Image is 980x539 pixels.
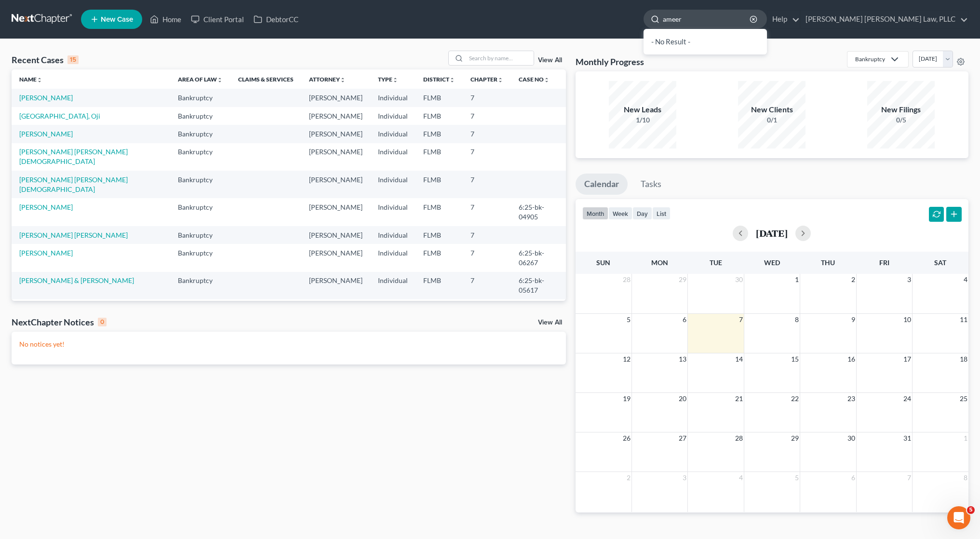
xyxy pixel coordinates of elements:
span: 1 [794,274,800,285]
span: 22 [790,393,800,404]
td: [PERSON_NAME] [301,125,370,143]
span: 19 [622,393,631,404]
span: 29 [790,432,800,444]
a: View All [538,57,562,64]
input: Search by name... [663,10,751,28]
td: Individual [370,198,416,226]
span: Sat [934,258,946,267]
span: 17 [902,353,912,365]
td: Bankruptcy [170,198,230,226]
td: Bankruptcy [170,226,230,244]
span: Thu [821,258,835,267]
span: 3 [906,274,912,285]
td: FLMB [416,299,463,327]
td: Individual [370,226,416,244]
td: Individual [370,143,416,171]
span: 5 [794,472,800,484]
a: [PERSON_NAME] [19,94,73,102]
span: 11 [959,314,968,325]
a: [PERSON_NAME] [PERSON_NAME] [19,231,128,239]
td: [PERSON_NAME] [301,89,370,107]
span: 6 [682,314,687,325]
td: [PERSON_NAME] [301,143,370,171]
td: 8:25-bk-06939 [511,299,566,327]
i: unfold_more [392,77,398,83]
a: Client Portal [186,11,249,28]
td: [PERSON_NAME] [301,299,370,327]
div: 1/10 [609,115,676,125]
a: Typeunfold_more [378,76,398,83]
div: 0 [98,318,107,326]
td: 7 [463,171,511,198]
td: 6:25-bk-04905 [511,198,566,226]
a: Help [767,11,800,28]
div: Bankruptcy [855,55,885,63]
i: unfold_more [497,77,503,83]
p: No notices yet! [19,339,558,349]
span: 16 [846,353,856,365]
td: [PERSON_NAME] [301,198,370,226]
span: 1 [963,432,968,444]
span: 4 [738,472,744,484]
span: Wed [764,258,780,267]
span: 2 [626,472,631,484]
td: FLMB [416,244,463,271]
iframe: Intercom live chat [947,506,970,529]
td: 7 [463,226,511,244]
td: FLMB [416,226,463,244]
span: 5 [967,506,975,514]
span: 15 [790,353,800,365]
span: Mon [651,258,668,267]
td: Bankruptcy [170,89,230,107]
span: 24 [902,393,912,404]
i: unfold_more [217,77,223,83]
td: Bankruptcy [170,107,230,125]
td: FLMB [416,107,463,125]
td: 7 [463,125,511,143]
div: New Filings [867,104,935,115]
td: Individual [370,299,416,327]
span: 2 [850,274,856,285]
span: 20 [678,393,687,404]
a: Nameunfold_more [19,76,42,83]
td: 7 [463,244,511,271]
td: Bankruptcy [170,272,230,299]
h2: [DATE] [756,228,788,238]
a: Districtunfold_more [423,76,455,83]
td: FLMB [416,143,463,171]
span: 31 [902,432,912,444]
td: Individual [370,171,416,198]
span: 25 [959,393,968,404]
a: Chapterunfold_more [470,76,503,83]
td: Individual [370,89,416,107]
a: [PERSON_NAME] [PERSON_NAME] Law, PLLC [801,11,968,28]
span: 7 [906,472,912,484]
td: FLMB [416,125,463,143]
a: Calendar [576,174,628,195]
span: 6 [850,472,856,484]
td: Individual [370,244,416,271]
td: Bankruptcy [170,125,230,143]
span: 13 [678,353,687,365]
span: 28 [622,274,631,285]
span: 30 [734,274,744,285]
td: 7 [463,107,511,125]
a: [PERSON_NAME] [19,130,73,138]
span: 5 [626,314,631,325]
span: 9 [850,314,856,325]
span: Tue [710,258,722,267]
td: Individual [370,107,416,125]
div: New Clients [738,104,805,115]
span: 10 [902,314,912,325]
td: [PERSON_NAME] [301,244,370,271]
span: 18 [959,353,968,365]
input: Search by name... [466,51,534,65]
a: [PERSON_NAME] [PERSON_NAME][DEMOGRAPHIC_DATA] [19,148,128,165]
td: 6:25-bk-05617 [511,272,566,299]
a: Home [145,11,186,28]
td: FLMB [416,198,463,226]
td: 7 [463,89,511,107]
div: 0/5 [867,115,935,125]
span: 30 [846,432,856,444]
td: Individual [370,125,416,143]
